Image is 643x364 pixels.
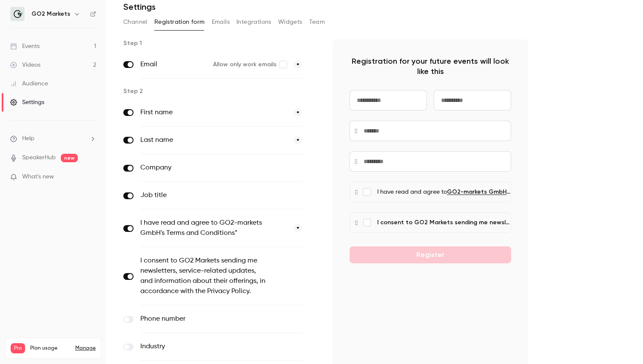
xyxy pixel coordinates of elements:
div: Events [10,42,40,51]
button: Integrations [236,15,271,29]
label: Industry [140,341,267,352]
button: Channel [123,15,148,29]
span: Plan usage [30,345,70,352]
label: I have read and agree to GO2-markets GmbH's Terms and Conditions* [140,218,287,238]
label: Last name [140,135,287,145]
span: Help [22,134,34,143]
label: Job title [140,190,267,200]
li: help-dropdown-opener [10,134,96,143]
label: Email [140,59,206,70]
button: Team [309,15,325,29]
img: GO2 Markets [11,7,24,21]
label: I consent to GO2 Markets sending me newsletters, service-related updates, and information about t... [140,256,267,296]
h6: GO2 Markets [31,10,70,18]
label: Phone number [140,314,267,324]
a: Manage [75,345,96,352]
div: Settings [10,98,44,107]
p: Step 1 [123,39,319,48]
p: Registration for your future events will look like this [350,56,511,76]
label: Company [140,163,267,173]
div: Audience [10,79,48,88]
button: Emails [212,15,230,29]
span: Pro [11,343,25,353]
span: What's new [22,172,54,181]
iframe: Noticeable Trigger [86,173,96,181]
button: Widgets [278,15,302,29]
h1: Settings [123,2,156,12]
div: Videos [10,61,40,69]
button: Registration form [154,15,205,29]
a: SpeakerHub [22,153,56,162]
a: GO2-markets GmbH's Terms and Conditions* [447,188,578,195]
p: I have read and agree to * [377,188,511,197]
label: Allow only work emails [213,60,287,69]
p: Step 2 [123,87,319,96]
span: new [61,154,78,162]
label: First name [140,107,287,118]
